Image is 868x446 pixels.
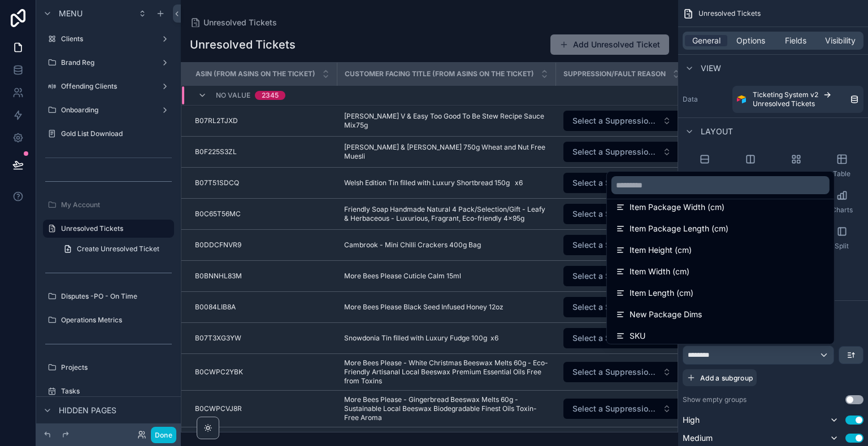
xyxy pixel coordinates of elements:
span: Suppression/Fault Reason [563,69,666,78]
span: Unresolved Tickets [203,17,277,28]
span: ASIN (from ASINs On The Ticket) [196,69,315,78]
a: More Bees Please - White Christmas Beeswax Melts 60g - Eco-Friendly Artisanal Local Beeswax Premi... [344,358,549,386]
a: [PERSON_NAME] V & Easy Too Good To Be Stew Recipe Sauce Mix75g [344,112,549,130]
span: Item Length (cm) [630,286,693,300]
a: B0CWPCVJ8R [195,404,331,413]
button: Select Button [563,297,680,317]
span: B0F225S3ZL [195,147,237,156]
button: Select Button [563,399,680,419]
span: B0CWPCVJ8R [195,404,242,413]
button: Add Unresolved Ticket [550,34,669,55]
span: Select a Suppression/Fault Reason [572,301,658,313]
a: Snowdonia Tin filled with Luxury Fudge 100g x6 [344,334,549,343]
span: Item Package Width (cm) [630,200,724,214]
a: More Bees Please Cuticle Calm 15ml [344,272,549,281]
a: Select Button [563,398,681,419]
span: SKU [630,329,645,343]
span: More Bees Please Cuticle Calm 15ml [344,272,461,281]
button: Select Button [563,142,680,162]
span: Customer Facing Title (from ASINs On The Ticket) [345,69,534,78]
span: Select a Suppression/Fault Reason [572,333,658,344]
h1: Unresolved Tickets [190,37,296,53]
a: Select Button [563,172,681,194]
span: B0BNNHL83M [195,272,242,281]
span: Item Package Length (cm) [630,222,728,235]
a: B07RL2TJXD [195,116,331,125]
a: B0BNNHL83M [195,272,331,281]
span: More Bees Please Black Seed Infused Honey 12oz [344,303,504,312]
a: More Bees Please Black Seed Infused Honey 12oz [344,303,549,312]
a: Select Button [563,265,681,287]
button: Select Button [563,204,680,224]
span: B07T51SDCQ [195,178,239,187]
span: Select a Suppression/Fault Reason [572,366,658,378]
span: Snowdonia Tin filled with Luxury Fudge 100g x6 [344,334,498,343]
span: B0CWPC2YBK [195,368,243,377]
span: New Package Dims [630,308,702,321]
button: Select Button [563,362,680,382]
a: [PERSON_NAME] & [PERSON_NAME] 750g Wheat and Nut Free Muesli [344,143,549,161]
span: B0DDCFNVR9 [195,241,241,250]
span: B0084LIB8A [195,303,236,312]
a: Unresolved Tickets [190,17,277,28]
a: Friendly Soap Handmade Natural 4 Pack/Selection/Gift - Leafy & Herbaceous - Luxurious, Fragrant, ... [344,205,549,223]
button: Select Button [563,328,680,348]
a: B0C65T56MC [195,209,331,218]
span: B07T3XG3YW [195,334,241,343]
span: No value [216,91,250,100]
span: Select a Suppression/Fault Reason [572,208,658,220]
a: Select Button [563,110,681,132]
a: B07T3XG3YW [195,334,331,343]
a: Select Button [563,141,681,163]
a: Select Button [563,361,681,383]
span: Select a Suppression/Fault Reason [572,239,658,251]
a: Select Button [563,327,681,349]
button: Select Button [563,235,680,255]
a: Cambrook - Mini Chilli Crackers 400g Bag [344,241,549,250]
span: Select a Suppression/Fault Reason [572,403,658,414]
button: Select Button [563,173,680,193]
a: B07T51SDCQ [195,178,331,187]
a: More Bees Please - Gingerbread Beeswax Melts 60g - Sustainable Local Beeswax Biodegradable Finest... [344,395,549,422]
a: B0084LIB8A [195,303,331,312]
button: Select Button [563,266,680,286]
span: B07RL2TJXD [195,116,238,125]
span: Cambrook - Mini Chilli Crackers 400g Bag [344,241,481,250]
span: Item Width (cm) [630,265,689,278]
div: 2345 [262,91,279,100]
span: Select a Suppression/Fault Reason [572,177,658,189]
span: Select a Suppression/Fault Reason [572,146,658,158]
a: Select Button [563,203,681,225]
span: Welsh Edition Tin filled with Luxury Shortbread 150g x6 [344,178,523,187]
a: Welsh Edition Tin filled with Luxury Shortbread 150g x6 [344,178,549,187]
a: Select Button [563,234,681,256]
span: B0C65T56MC [195,209,241,218]
span: Select a Suppression/Fault Reason [572,115,658,126]
button: Select Button [563,111,680,131]
a: B0CWPC2YBK [195,368,331,377]
a: B0DDCFNVR9 [195,241,331,250]
span: Item Height (cm) [630,243,692,257]
a: B0F225S3ZL [195,147,331,156]
a: Select Button [563,296,681,318]
span: Select a Suppression/Fault Reason [572,270,658,282]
